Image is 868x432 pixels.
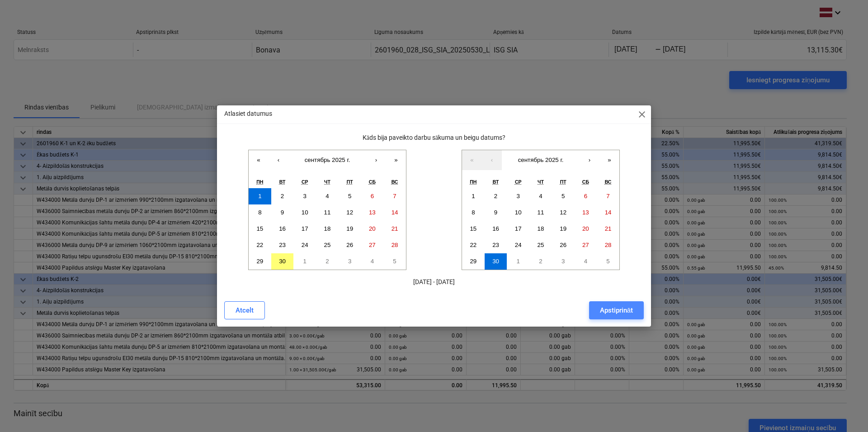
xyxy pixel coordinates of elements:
abbr: 15 сентября 2025 г. [470,225,476,232]
button: 16 сентября 2025 г. [485,221,507,237]
button: 13 сентября 2025 г. [575,204,597,221]
button: 15 сентября 2025 г. [249,221,271,237]
button: 12 сентября 2025 г. [552,204,575,221]
abbr: среда [302,179,308,185]
abbr: 25 сентября 2025 г. [538,242,544,248]
abbr: 13 сентября 2025 г. [582,209,589,216]
button: 3 октября 2025 г. [552,253,575,270]
abbr: 7 сентября 2025 г. [606,193,609,199]
abbr: 7 сентября 2025 г. [393,193,396,199]
p: [DATE] - [DATE] [224,277,644,287]
p: Atlasiet datumus [224,109,272,119]
abbr: вторник [493,179,499,185]
abbr: 5 октября 2025 г. [393,258,396,265]
abbr: среда [515,179,522,185]
p: Kāds bija paveikto darbu sākuma un beigu datums? [224,133,644,142]
abbr: 3 октября 2025 г. [348,258,351,265]
abbr: четверг [538,179,544,185]
abbr: 19 сентября 2025 г. [346,225,353,232]
abbr: 21 сентября 2025 г. [392,225,398,232]
abbr: пятница [347,179,353,185]
button: ‹ [269,150,288,170]
button: 9 сентября 2025 г. [271,204,294,221]
button: 3 сентября 2025 г. [507,188,529,204]
abbr: 30 сентября 2025 г. [492,258,499,265]
button: Apstiprināt [589,301,644,319]
abbr: 1 сентября 2025 г. [258,193,261,199]
button: 5 сентября 2025 г. [552,188,575,204]
abbr: 20 сентября 2025 г. [369,225,376,232]
button: 24 сентября 2025 г. [507,237,529,253]
button: 23 сентября 2025 г. [271,237,294,253]
abbr: 2 октября 2025 г. [539,258,542,265]
button: 4 октября 2025 г. [361,253,384,270]
button: 3 сентября 2025 г. [293,188,316,204]
button: 22 сентября 2025 г. [462,237,485,253]
button: 29 сентября 2025 г. [249,253,271,270]
div: Apstiprināt [600,304,633,316]
abbr: 14 сентября 2025 г. [392,209,398,216]
button: » [386,150,406,170]
abbr: 10 сентября 2025 г. [302,209,308,216]
button: 1 октября 2025 г. [293,253,316,270]
button: 13 сентября 2025 г. [361,204,384,221]
button: 1 сентября 2025 г. [249,188,271,204]
button: 19 сентября 2025 г. [339,221,361,237]
button: 4 октября 2025 г. [575,253,597,270]
abbr: 4 октября 2025 г. [584,258,587,265]
abbr: пятница [560,179,566,185]
abbr: 10 сентября 2025 г. [515,209,522,216]
abbr: четверг [324,179,330,185]
abbr: 14 сентября 2025 г. [605,209,612,216]
button: 17 сентября 2025 г. [293,221,316,237]
abbr: 1 октября 2025 г. [303,258,307,265]
abbr: 9 сентября 2025 г. [281,209,284,216]
abbr: 4 сентября 2025 г. [325,193,329,199]
button: 27 сентября 2025 г. [575,237,597,253]
abbr: 18 сентября 2025 г. [324,225,331,232]
abbr: 4 сентября 2025 г. [539,193,542,199]
abbr: суббота [582,179,589,185]
abbr: 27 сентября 2025 г. [582,242,589,248]
button: 28 сентября 2025 г. [597,237,619,253]
button: 2 сентября 2025 г. [271,188,294,204]
abbr: 8 сентября 2025 г. [258,209,261,216]
abbr: 20 сентября 2025 г. [582,225,589,232]
abbr: 21 сентября 2025 г. [605,225,612,232]
button: сентябрь 2025 г. [502,150,580,170]
abbr: 26 сентября 2025 г. [560,242,566,248]
button: 14 сентября 2025 г. [597,204,619,221]
button: 20 сентября 2025 г. [575,221,597,237]
button: 27 сентября 2025 г. [361,237,384,253]
abbr: 24 сентября 2025 г. [302,242,308,248]
button: 18 сентября 2025 г. [529,221,552,237]
abbr: 29 сентября 2025 г. [256,258,263,265]
button: 9 сентября 2025 г. [485,204,507,221]
abbr: 12 сентября 2025 г. [346,209,353,216]
abbr: 5 сентября 2025 г. [561,193,565,199]
abbr: 1 октября 2025 г. [517,258,520,265]
abbr: 6 сентября 2025 г. [584,193,587,199]
abbr: 3 октября 2025 г. [561,258,565,265]
button: 7 сентября 2025 г. [597,188,619,204]
button: 3 октября 2025 г. [339,253,361,270]
button: Atcelt [224,301,265,319]
abbr: 8 сентября 2025 г. [472,209,475,216]
abbr: вторник [279,179,286,185]
button: 2 сентября 2025 г. [485,188,507,204]
abbr: воскресенье [392,179,398,185]
button: 28 сентября 2025 г. [383,237,406,253]
button: 21 сентября 2025 г. [383,221,406,237]
button: 18 сентября 2025 г. [316,221,339,237]
button: 1 октября 2025 г. [507,253,529,270]
button: 24 сентября 2025 г. [293,237,316,253]
button: 6 сентября 2025 г. [575,188,597,204]
button: 20 сентября 2025 г. [361,221,384,237]
abbr: 18 сентября 2025 г. [538,225,544,232]
button: 25 сентября 2025 г. [316,237,339,253]
div: Atcelt [236,304,254,316]
button: ‹ [482,150,502,170]
button: 8 сентября 2025 г. [249,204,271,221]
button: 4 сентября 2025 г. [316,188,339,204]
button: » [599,150,619,170]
